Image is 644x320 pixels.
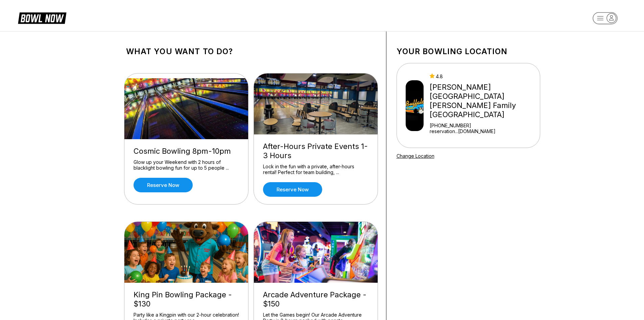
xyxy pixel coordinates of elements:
[124,78,249,139] img: Cosmic Bowling 8pm-10pm
[134,178,193,192] a: Reserve now
[430,83,537,119] div: [PERSON_NAME][GEOGRAPHIC_DATA] [PERSON_NAME] Family [GEOGRAPHIC_DATA]
[263,164,368,175] div: Lock in the fun with a private, after-hours rental! Perfect for team building, ...
[430,128,537,134] a: reservation...[DOMAIN_NAME]
[254,73,378,134] img: After-Hours Private Events 1-3 Hours
[254,222,378,283] img: Arcade Adventure Package - $150
[263,290,368,308] div: Arcade Adventure Package - $150
[124,222,249,283] img: King Pin Bowling Package - $130
[406,80,424,131] img: Buffaloe Lanes Mebane Family Bowling Center
[430,73,537,79] div: 4.8
[134,290,239,308] div: King Pin Bowling Package - $130
[430,123,537,128] div: [PHONE_NUMBER]
[397,153,434,159] a: Change Location
[134,147,239,156] div: Cosmic Bowling 8pm-10pm
[263,142,368,160] div: After-Hours Private Events 1-3 Hours
[263,182,322,197] a: Reserve now
[134,159,239,171] div: Glow up your Weekend with 2 hours of blacklight bowling fun for up to 5 people ...
[126,47,376,56] h1: What you want to do?
[397,47,540,56] h1: Your bowling location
